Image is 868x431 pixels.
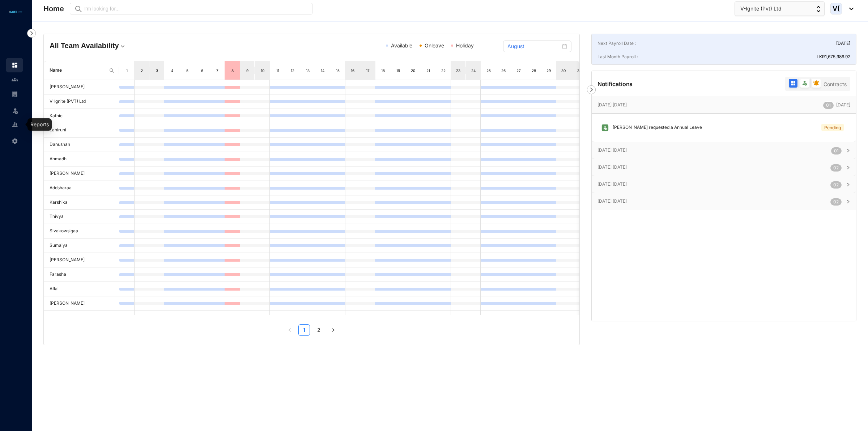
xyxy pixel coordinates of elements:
span: 1 [837,148,839,153]
img: home.c6720e0a13eba0172344.svg [12,62,18,68]
td: Lahiruni [44,123,119,138]
span: 0 [833,165,836,170]
li: 1 [298,324,310,336]
td: Kathic [44,109,119,123]
td: Karshika [44,195,119,210]
p: Home [43,4,64,14]
td: Aflal [44,282,119,296]
sup: 01 [831,147,842,155]
td: Thivya [44,210,119,224]
p: [DATE] [DATE] [597,198,830,205]
div: 23 [455,67,461,74]
div: [DATE] [DATE]02 [592,159,856,176]
div: 1 [124,67,130,74]
span: right [846,199,850,204]
td: [PERSON_NAME] [44,80,119,94]
td: [PERSON_NAME] [44,253,119,267]
li: Reports [6,117,23,132]
img: logo [7,10,24,14]
sup: 01 [823,102,834,109]
p: Last Month Payroll : [597,53,638,60]
span: left [288,328,292,332]
div: 20 [410,67,416,74]
span: Holiday [456,42,474,48]
div: 9 [244,67,250,74]
div: [DATE] [DATE]01[DATE] [592,97,856,113]
sup: 02 [830,164,842,172]
div: 16 [350,67,356,74]
li: Contacts [6,72,23,87]
img: nav-icon-right.af6afadce00d159da59955279c43614e.svg [27,29,36,38]
span: right [846,182,850,187]
img: report-unselected.e6a6b4230fc7da01f883.svg [12,121,18,128]
div: 22 [441,67,446,74]
p: [DATE] [DATE] [597,164,830,171]
td: Addsharaa [44,181,119,195]
img: nav-icon-right.af6afadce00d159da59955279c43614e.svg [587,85,596,94]
div: 30 [561,67,567,74]
div: 28 [531,67,537,74]
li: Previous Page [284,324,295,336]
img: dropdown.780994ddfa97fca24b89f58b1de131fa.svg [119,43,126,50]
img: filter-leave.335d97c0ea4a0c612d9facb82607b77b.svg [802,80,808,86]
span: 2 [836,165,839,170]
div: 12 [290,67,295,74]
button: left [284,324,295,336]
div: [DATE] [DATE]02 [592,176,856,193]
span: 0 [834,148,837,153]
input: I’m looking for... [84,5,308,13]
button: right [327,324,339,336]
img: filter-all-active.b2ddab8b6ac4e993c5f19a95c6f397f4.svg [790,80,796,86]
li: Next Page [327,324,339,336]
span: 1 [829,102,831,108]
img: dropdown-black.8e83cc76930a90b1a4fdb6d089b7bf3a.svg [846,8,854,10]
div: 17 [365,67,371,74]
div: 24 [471,67,476,74]
div: 14 [320,67,325,74]
div: 10 [260,67,265,74]
div: 26 [501,67,506,74]
img: leave-unselected.2934df6273408c3f84d9.svg [12,107,19,114]
p: [DATE] [DATE] [597,147,831,154]
sup: 02 [830,181,842,189]
div: 18 [380,67,386,74]
div: 15 [335,67,341,74]
li: Payroll [6,87,23,101]
div: 21 [425,67,431,74]
div: 27 [516,67,522,74]
td: Ahmadh [44,152,119,166]
div: 13 [305,67,311,74]
a: 1 [299,325,310,335]
span: 0 [833,182,836,187]
li: 2 [313,324,324,336]
input: Select month [507,42,561,50]
span: Contracts [824,81,847,87]
td: Sivakowsigaa [44,224,119,238]
span: right [331,328,335,332]
p: Next Payroll Date : [597,40,636,47]
span: 2 [836,199,839,204]
div: 25 [486,67,492,74]
p: [DATE] [DATE] [597,101,823,109]
img: leave.374b2f88bfaf12c8fe9851573f569098.svg [601,124,609,132]
span: V-Ignite (Pvt) Ltd [740,5,782,13]
img: settings-unselected.1febfda315e6e19643a1.svg [12,138,18,144]
span: right [846,148,850,153]
span: 2 [836,182,839,187]
h4: All Team Availability [50,41,224,51]
div: 7 [214,67,220,74]
a: 2 [313,325,324,335]
p: [DATE] [836,40,850,47]
td: Farasha [44,267,119,282]
div: 19 [395,67,401,74]
p: [PERSON_NAME] requested a Annual Leave [609,124,702,132]
p: [DATE] [823,101,850,109]
td: V-Ignite (PVT) Ltd [44,94,119,109]
p: LKR 1,675,986.92 [817,53,850,60]
div: 31 [576,67,582,74]
img: filter-reminder.7bd594460dfc183a5d70274ebda095bc.svg [813,80,819,86]
td: [PERSON_NAME] [44,310,119,325]
div: 4 [169,67,175,74]
p: Pending [824,124,841,131]
div: 8 [229,67,235,74]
